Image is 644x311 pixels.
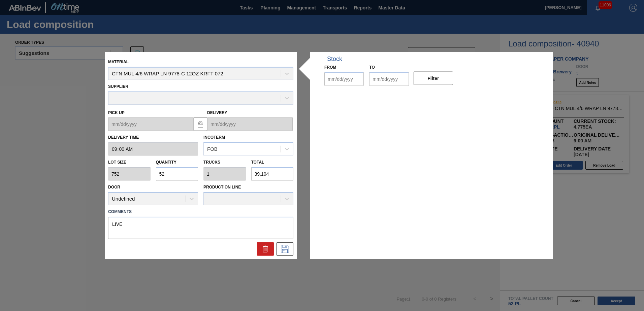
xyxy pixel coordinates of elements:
label: From [324,65,336,70]
textarea: LIVE [108,216,293,239]
button: Filter [414,72,453,85]
div: Stock [327,56,342,63]
label: Lot size [108,158,151,167]
label: Delivery [207,110,227,115]
div: Edit Order [277,242,293,255]
label: Material [108,60,129,64]
label: Trucks [203,160,220,165]
label: Total [251,160,264,165]
label: to [369,65,375,70]
div: FOB [207,146,218,152]
div: Delete Order [257,242,274,255]
img: locked [196,120,204,128]
label: Door [108,185,120,189]
input: mm/dd/yyyy [369,72,409,86]
button: locked [194,117,207,131]
input: mm/dd/yyyy [324,72,364,86]
label: Quantity [156,160,176,165]
label: Comments [108,207,293,216]
input: mm/dd/yyyy [207,117,293,131]
input: mm/dd/yyyy [108,117,194,131]
label: Pick up [108,110,125,115]
label: Delivery Time [108,133,198,142]
label: Incoterm [203,135,225,140]
label: Production Line [203,185,241,189]
label: Supplier [108,84,128,89]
